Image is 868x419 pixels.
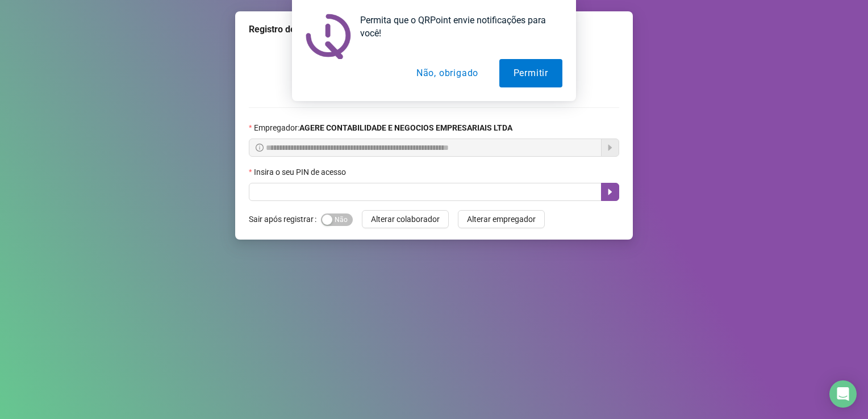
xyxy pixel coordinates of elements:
button: Alterar empregador [458,210,545,228]
strong: AGERE CONTABILIDADE E NEGOCIOS EMPRESARIAIS LTDA [299,123,512,132]
label: Sair após registrar [249,210,321,228]
span: Alterar colaborador [371,213,440,225]
span: info-circle [256,144,264,152]
div: Permita que o QRPoint envie notificações para você! [351,14,562,40]
label: Insira o seu PIN de acesso [249,166,353,178]
img: notification icon [306,14,351,59]
div: Open Intercom Messenger [829,380,857,408]
button: Alterar colaborador [362,210,449,228]
span: caret-right [606,187,615,196]
span: Empregador : [254,121,512,134]
button: Permitir [499,59,562,87]
span: Alterar empregador [467,213,536,225]
button: Não, obrigado [402,59,493,87]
